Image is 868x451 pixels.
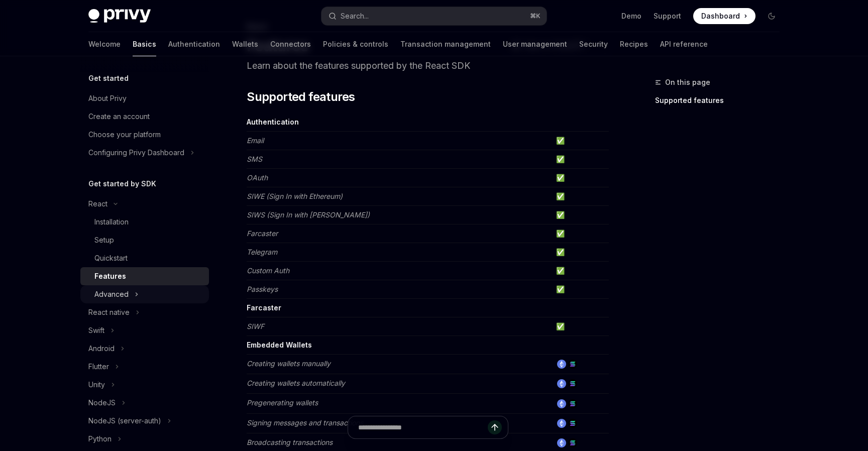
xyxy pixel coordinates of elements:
[168,32,220,56] a: Authentication
[247,192,343,200] em: SIWE (Sign In with Ethereum)
[557,360,566,369] img: ethereum.png
[552,243,609,262] td: ✅
[80,126,209,144] a: Choose your platform
[270,32,311,56] a: Connectors
[552,150,609,169] td: ✅
[247,89,355,105] span: Supported features
[88,92,127,104] div: About Privy
[88,110,150,123] div: Create an account
[80,285,209,303] button: Toggle Advanced section
[552,262,609,280] td: ✅
[247,341,312,349] strong: Embedded Wallets
[247,136,264,145] em: Email
[764,8,780,24] button: Toggle dark mode
[503,32,567,56] a: User management
[552,206,609,224] td: ✅
[88,129,161,141] div: Choose your platform
[88,324,104,336] div: Swift
[88,361,109,373] div: Flutter
[232,32,258,56] a: Wallets
[80,144,209,162] button: Toggle Configuring Privy Dashboard section
[247,266,289,275] em: Custom Auth
[693,8,755,24] a: Dashboard
[88,198,107,210] div: React
[80,213,209,231] a: Installation
[701,11,740,21] span: Dashboard
[557,399,566,408] img: ethereum.png
[247,248,277,256] em: Telegram
[552,132,609,150] td: ✅
[247,303,281,312] strong: Farcaster
[80,358,209,376] button: Toggle Flutter section
[88,72,129,84] h5: Get started
[247,322,264,330] em: SIWF
[247,173,268,182] em: OAuth
[88,178,156,190] h5: Get started by SDK
[620,32,648,56] a: Recipes
[80,249,209,267] a: Quickstart
[88,379,105,391] div: Unity
[80,107,209,126] a: Create an account
[80,321,209,340] button: Toggle Swift section
[654,11,681,21] a: Support
[530,12,540,20] span: ⌘ K
[323,32,388,56] a: Policies & controls
[341,10,369,22] div: Search...
[660,32,708,56] a: API reference
[80,267,209,285] a: Features
[94,216,129,228] div: Installation
[358,416,488,438] input: Ask a question...
[488,420,502,434] button: Send message
[94,252,128,264] div: Quickstart
[552,187,609,206] td: ✅
[568,379,577,388] img: solana.png
[80,303,209,321] button: Toggle React native section
[552,280,609,299] td: ✅
[133,32,156,56] a: Basics
[80,412,209,430] button: Toggle NodeJS (server-auth) section
[80,340,209,358] button: Toggle Android section
[94,288,129,300] div: Advanced
[80,394,209,412] button: Toggle NodeJS section
[247,59,609,73] p: Learn about the features supported by the React SDK
[552,224,609,243] td: ✅
[568,360,577,369] img: solana.png
[80,231,209,249] a: Setup
[552,169,609,187] td: ✅
[400,32,491,56] a: Transaction management
[247,210,370,219] em: SIWS (Sign In with [PERSON_NAME])
[655,92,788,108] a: Supported features
[88,343,115,355] div: Android
[80,195,209,213] button: Toggle React section
[88,9,151,23] img: dark logo
[621,11,641,21] a: Demo
[247,285,278,293] em: Passkeys
[80,376,209,394] button: Toggle Unity section
[247,379,345,387] em: Creating wallets automatically
[88,397,116,409] div: NodeJS
[88,415,161,427] div: NodeJS (server-auth)
[557,379,566,388] img: ethereum.png
[247,398,318,407] em: Pregenerating wallets
[88,147,184,159] div: Configuring Privy Dashboard
[88,32,121,56] a: Welcome
[80,430,209,448] button: Toggle Python section
[88,433,112,445] div: Python
[247,118,299,126] strong: Authentication
[80,89,209,107] a: About Privy
[88,306,130,318] div: React native
[579,32,608,56] a: Security
[321,7,547,25] button: Open search
[665,76,710,88] span: On this page
[247,229,278,238] em: Farcaster
[94,270,126,282] div: Features
[247,155,262,163] em: SMS
[552,317,609,336] td: ✅
[568,399,577,408] img: solana.png
[247,359,331,368] em: Creating wallets manually
[94,234,114,246] div: Setup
